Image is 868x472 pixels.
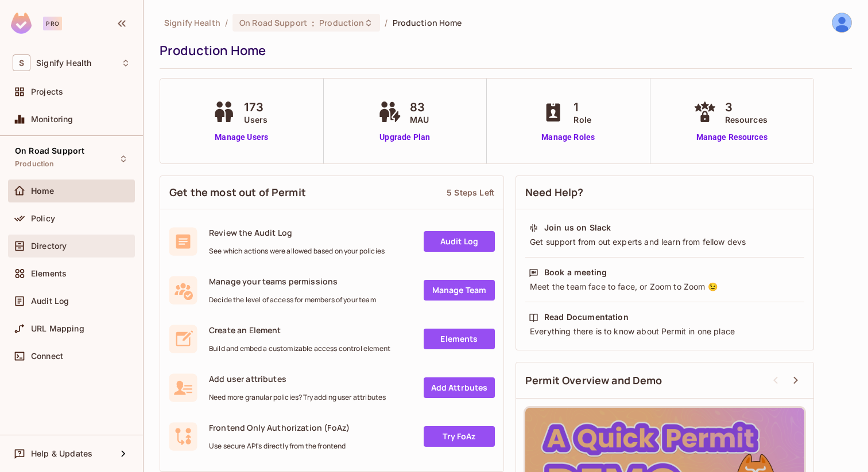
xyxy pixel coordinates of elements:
span: Production [15,159,55,169]
img: Devin Sarnacki [832,13,851,32]
div: Book a meeting [544,267,607,278]
a: Upgrade Plan [375,131,435,143]
img: SReyMgAAAABJRU5ErkJggg== [11,13,32,34]
span: Build and embed a customizable access control element [209,344,390,353]
a: Manage Roles [539,131,597,143]
li: / [225,17,228,28]
span: MAU [410,114,429,126]
div: Meet the team face to face, or Zoom to Zoom 😉 [529,281,801,292]
span: Resources [725,114,768,126]
span: 1 [573,99,591,116]
a: Manage Resources [691,131,773,143]
span: See which actions were allowed based on your policies [209,247,385,256]
span: Get the most out of Permit [169,185,306,200]
span: Audit Log [31,297,69,306]
span: Frontend Only Authorization (FoAz) [209,422,350,433]
span: Elements [31,269,67,278]
span: Home [31,186,55,196]
div: Pro [43,17,62,30]
span: Workspace: Signify Health [36,58,91,68]
span: 3 [725,99,768,116]
span: Use secure API's directly from the frontend [209,442,350,451]
span: Users [244,114,268,126]
a: Manage Team [424,280,495,301]
div: Join us on Slack [544,222,611,233]
span: URL Mapping [31,324,84,333]
span: On Road Support [239,17,307,28]
div: Everything there is to know about Permit in one place [529,326,801,337]
span: Monitoring [31,115,73,124]
span: Create an Element [209,325,390,336]
span: Connect [31,352,63,361]
a: Audit Log [424,231,495,252]
span: Help & Updates [31,449,92,458]
span: Production Home [393,17,462,28]
span: : [311,18,315,28]
span: S [13,54,30,71]
div: 5 Steps Left [447,187,494,198]
li: / [385,17,387,28]
span: Projects [31,87,63,96]
span: Manage your teams permissions [209,276,376,287]
span: 173 [244,99,268,116]
a: Elements [424,329,495,349]
span: Production [319,17,364,28]
span: Role [573,114,591,126]
span: Add user attributes [209,373,386,384]
a: Manage Users [210,131,273,143]
span: the active workspace [164,17,220,28]
div: Read Documentation [544,311,629,323]
span: Review the Audit Log [209,227,385,238]
span: Need Help? [525,185,584,200]
span: Policy [31,214,55,223]
span: Directory [31,241,67,251]
span: Permit Overview and Demo [525,373,662,388]
span: On Road Support [15,146,84,155]
span: Need more granular policies? Try adding user attributes [209,393,386,402]
div: Get support from out experts and learn from fellow devs [529,236,801,248]
span: Decide the level of access for members of your team [209,295,376,305]
a: Add Attrbutes [424,377,495,398]
span: 83 [410,99,429,116]
a: Try FoAz [424,426,495,447]
div: Production Home [160,42,846,59]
